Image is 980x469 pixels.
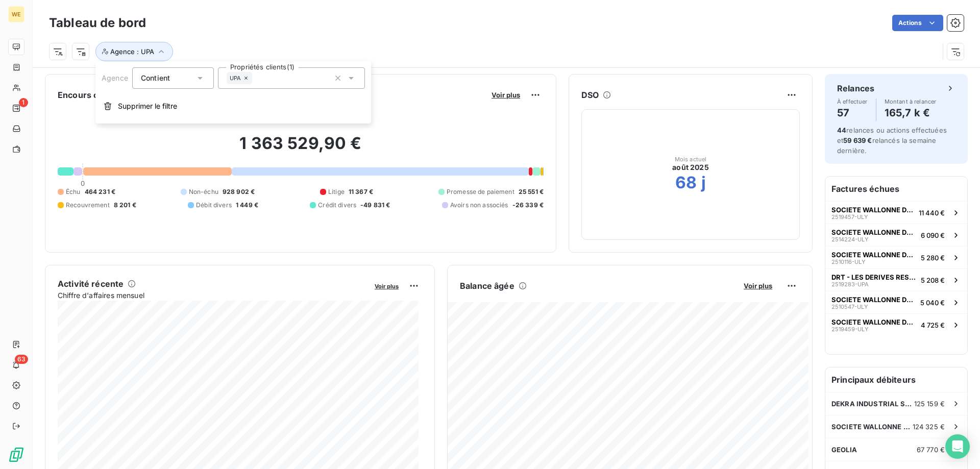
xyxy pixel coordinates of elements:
[825,224,967,246] button: SOCIETE WALLONNE DES EAUX SCRL - SW2514224-ULY6 090 €
[831,423,913,431] span: SOCIETE WALLONNE DES EAUX SCRL - SW
[8,100,24,116] a: 1
[488,90,523,100] button: Voir plus
[892,15,943,31] button: Actions
[837,126,846,134] span: 44
[919,209,945,217] span: 11 440 €
[837,82,874,94] h6: Relances
[49,14,146,32] h3: Tableau de bord
[85,187,115,196] span: 464 231 €
[512,201,544,210] span: -26 339 €
[831,206,915,214] span: SOCIETE WALLONNE DES EAUX SCRL - SW
[831,214,868,220] span: 2519457-ULY
[831,318,917,326] span: SOCIETE WALLONNE DES EAUX SCRL - SW
[744,282,772,290] span: Voir plus
[372,281,402,290] button: Voir plus
[825,177,967,201] h6: Factures échues
[920,299,945,307] span: 5 040 €
[825,291,967,313] button: SOCIETE WALLONNE DES EAUX SCRL - SW2510547-ULY5 040 €
[885,105,937,121] h4: 165,7 k €
[19,98,28,107] span: 1
[825,201,967,224] button: SOCIETE WALLONNE DES EAUX SCRL - SW2519457-ULY11 440 €
[328,187,345,196] span: Litige
[831,236,868,242] span: 2514224-ULY
[831,281,869,287] span: 2519283-UPA
[196,201,232,210] span: Débit divers
[921,254,945,262] span: 5 280 €
[825,246,967,268] button: SOCIETE WALLONNE DES EAUX SCRL - SW2510116-ULY5 280 €
[450,201,508,210] span: Avoirs non associés
[318,201,356,210] span: Crédit divers
[519,187,544,196] span: 25 551 €
[58,290,367,301] span: Chiffre d'affaires mensuel
[831,295,916,304] span: SOCIETE WALLONNE DES EAUX SCRL - SW
[831,273,917,281] span: DRT - LES DERIVES RESINIQUES ET TER
[675,156,707,162] span: Mois actuel
[917,446,945,454] span: 67 770 €
[831,259,865,265] span: 2510116-ULY
[921,231,945,239] span: 6 090 €
[118,101,177,111] span: Supprimer le filtre
[672,162,708,172] span: août 2025
[95,95,371,117] button: Supprimer le filtre
[675,172,697,193] h2: 68
[837,98,868,105] span: À effectuer
[447,187,514,196] span: Promesse de paiement
[102,73,128,82] span: Agence
[741,281,775,290] button: Voir plus
[492,91,520,99] span: Voir plus
[831,228,917,236] span: SOCIETE WALLONNE DES EAUX SCRL - SW
[885,98,937,105] span: Montant à relancer
[58,89,116,101] h6: Encours client
[914,400,945,408] span: 125 159 €
[8,447,24,463] img: Logo LeanPay
[66,187,81,196] span: Échu
[8,6,24,22] div: WE
[825,268,967,291] button: DRT - LES DERIVES RESINIQUES ET TER2519283-UPA5 208 €
[114,201,136,210] span: 8 201 €
[825,367,967,392] h6: Principaux débiteurs
[360,201,390,210] span: -49 831 €
[58,133,544,164] h2: 1 363 529,90 €
[141,73,170,82] span: Contient
[236,201,258,210] span: 1 449 €
[189,187,218,196] span: Non-échu
[921,321,945,329] span: 4 725 €
[58,278,124,290] h6: Activité récente
[375,283,399,290] span: Voir plus
[831,251,917,259] span: SOCIETE WALLONNE DES EAUX SCRL - SW
[825,313,967,336] button: SOCIETE WALLONNE DES EAUX SCRL - SW2519459-ULY4 725 €
[223,187,255,196] span: 928 902 €
[843,136,872,144] span: 59 639 €
[110,47,154,56] span: Agence : UPA
[701,172,706,193] h2: j
[252,73,260,83] input: Propriétés clients
[945,434,970,459] div: Open Intercom Messenger
[81,179,85,187] span: 0
[15,355,28,364] span: 63
[921,276,945,284] span: 5 208 €
[913,423,945,431] span: 124 325 €
[831,400,914,408] span: DEKRA INDUSTRIAL SAS Comptabilité
[349,187,373,196] span: 11 367 €
[230,75,241,81] span: UPA
[95,42,173,61] button: Agence : UPA
[581,89,599,101] h6: DSO
[460,280,514,292] h6: Balance âgée
[837,105,868,121] h4: 57
[837,126,947,155] span: relances ou actions effectuées et relancés la semaine dernière.
[831,304,868,310] span: 2510547-ULY
[66,201,110,210] span: Recouvrement
[831,326,868,332] span: 2519459-ULY
[831,446,857,454] span: GEOLIA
